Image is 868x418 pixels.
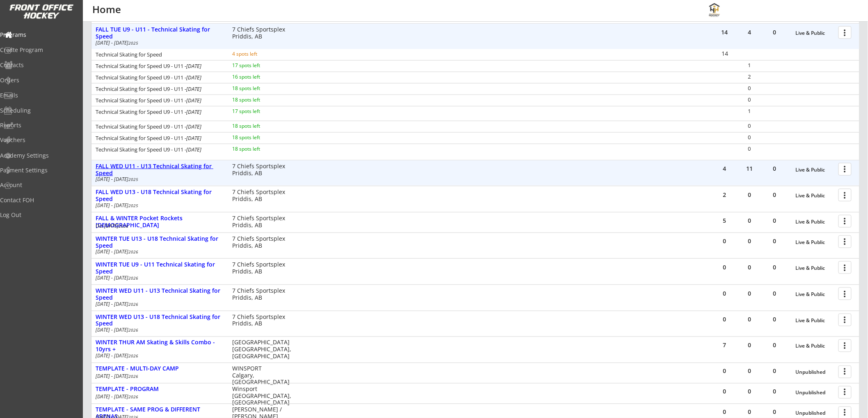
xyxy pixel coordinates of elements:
div: [DATE] - [DATE] [96,41,221,45]
em: 2025 [128,203,138,208]
div: Live & Public [796,318,834,323]
div: 11 [738,166,762,172]
div: [DATE] - [DATE] [96,328,221,332]
button: more_vert [838,339,852,352]
div: 0 [738,97,762,102]
div: WINTER WED U11 - U13 Technical Skating for Speed [96,287,224,301]
div: 17 spots left [232,63,285,68]
div: 7 Chiefs Sportsplex Priddis, AB [232,235,297,249]
div: 7 Chiefs Sportsplex Priddis, AB [232,189,297,203]
div: 7 [713,343,737,348]
div: Live & Public [796,219,834,225]
div: 7 Chiefs Sportsplex Priddis, AB [232,261,297,275]
div: TEMPLATE - MULTI-DAY CAMP [96,366,224,373]
div: 0 [738,192,762,198]
div: Technical Skating for Speed U9 - U11 - [96,109,221,115]
div: 7 Chiefs Sportsplex Priddis, AB [232,26,297,40]
div: 0 [738,146,762,151]
div: 2 [713,192,737,198]
div: 18 spots left [232,135,285,140]
div: 0 [713,238,737,244]
div: 4 [713,166,737,172]
div: 14 [713,51,737,56]
div: [DATE] - [DATE] [96,177,221,182]
div: 0 [738,86,762,91]
div: 18 spots left [232,86,285,91]
div: Unpublished [796,411,834,416]
button: more_vert [838,26,852,39]
div: FALL & WINTER Pocket Rockets [DEMOGRAPHIC_DATA] [96,215,224,229]
div: 7 Chiefs Sportsplex Priddis, AB [232,287,297,301]
div: 0 [738,123,762,129]
div: [DATE] - [DATE] [96,276,221,280]
em: 2026 [128,327,138,333]
div: Technical Skating for Speed U9 - U11 - [96,147,221,152]
div: 0 [763,29,787,35]
div: 2 [738,74,762,79]
div: Technical Skating for Speed U9 - U11 - [96,63,221,69]
div: WINSPORT Calgary, [GEOGRAPHIC_DATA] [232,366,297,386]
button: more_vert [838,189,852,201]
div: [DATE] - [DATE] [96,354,221,359]
div: 18 spots left [232,124,285,129]
em: 2026 [128,249,138,255]
div: WINTER TUE U13 - U18 Technical Skating for Speed [96,235,224,249]
div: WINTER WED U13 - U18 Technical Skating for Speed [96,314,224,328]
em: 2026 [128,374,138,380]
div: WINTER TUE U9 - U11 Technical Skating for Speed [96,261,224,275]
em: [DATE] [186,97,201,104]
div: 18 spots left [232,147,285,151]
button: more_vert [838,235,852,248]
em: 2025 [128,176,138,182]
div: 0 [763,343,787,348]
div: Live & Public [796,343,834,349]
button: more_vert [838,314,852,326]
em: 2026 [128,301,138,307]
div: FALL TUE U9 - U11 - Technical Skating for Speed [96,26,224,40]
button: more_vert [838,287,852,300]
div: Winsport [GEOGRAPHIC_DATA], [GEOGRAPHIC_DATA] [232,386,297,407]
div: [DATE] - [DATE] [96,302,221,307]
em: [DATE] [186,62,201,70]
div: Technical Skating for Speed [96,52,221,57]
div: 7 Chiefs Sportsplex Priddis, AB [232,215,297,229]
div: 0 [763,316,787,322]
em: 2026 [119,223,128,229]
div: Technical Skating for Speed U9 - U11 - [96,98,221,103]
div: 0 [713,409,737,415]
div: 17 spots left [232,109,285,114]
div: 0 [738,264,762,270]
div: 0 [738,409,762,415]
div: Technical Skating for Speed U9 - U11 - [96,75,221,80]
em: [DATE] [186,74,201,81]
div: 0 [763,368,787,374]
div: [DATE] - [DATE] [96,395,221,400]
div: [DATE] - [DATE] [96,203,221,208]
div: 0 [713,368,737,374]
div: 18 spots left [232,97,285,102]
div: FALL WED U13 - U18 Technical Skating for Speed [96,189,224,203]
div: 0 [738,218,762,224]
div: 0 [738,343,762,348]
div: 0 [738,316,762,322]
div: Live & Public [796,291,834,297]
div: 0 [738,368,762,374]
button: more_vert [838,366,852,378]
button: more_vert [838,261,852,274]
div: 7 Chiefs Sportsplex Priddis, AB [232,314,297,328]
div: Technical Skating for Speed U9 - U11 - [96,86,221,92]
em: [DATE] [186,108,201,115]
div: Live & Public [796,265,834,271]
div: 0 [763,291,787,296]
div: 16 spots left [232,75,285,79]
div: Technical Skating for Speed U9 - U11 - [96,124,221,129]
button: more_vert [838,386,852,399]
div: 0 [763,409,787,415]
div: 14 [713,29,737,35]
div: 0 [763,218,787,224]
div: Live & Public [796,30,834,36]
div: 0 [763,389,787,395]
div: 1 [738,63,762,68]
div: 0 [713,291,737,296]
div: 4 [738,29,762,35]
